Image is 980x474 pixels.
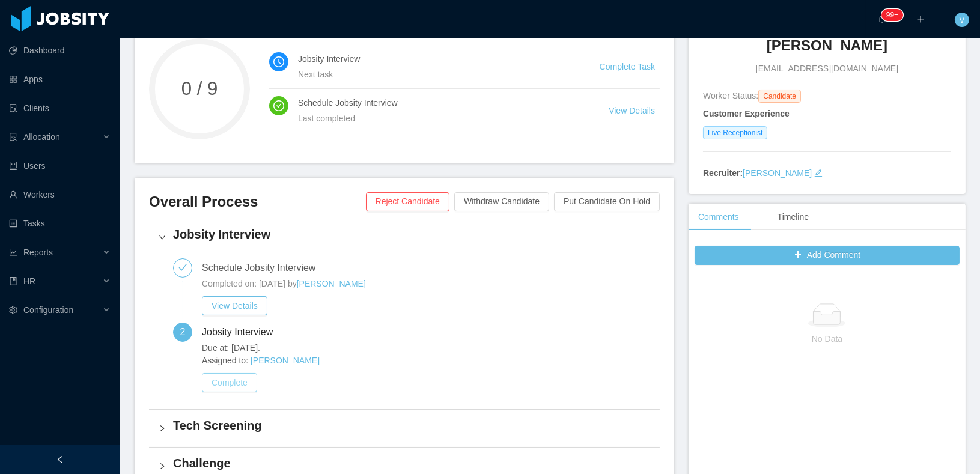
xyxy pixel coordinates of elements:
[173,417,650,434] h4: Tech Screening
[878,15,886,23] i: icon: bell
[23,276,35,286] span: HR
[916,15,925,23] i: icon: plus
[23,305,73,315] span: Configuration
[9,96,111,120] a: icon: auditClients
[298,52,571,65] h4: Jobsity Interview
[202,354,404,367] span: Assigned to:
[703,109,790,118] strong: Customer Experience
[689,204,749,231] div: Comments
[758,90,801,103] span: Candidate
[814,169,823,177] i: icon: edit
[23,132,60,142] span: Allocation
[202,323,282,342] div: Jobsity Interview
[273,56,284,67] i: icon: clock-circle
[767,36,887,62] a: [PERSON_NAME]
[202,378,257,387] a: Complete
[149,219,660,256] div: icon: rightJobsity Interview
[149,410,660,447] div: icon: rightTech Screening
[554,192,660,211] button: Put Candidate On Hold
[703,168,743,178] strong: Recruiter:
[9,133,17,141] i: icon: solution
[695,246,960,265] button: icon: plusAdd Comment
[454,192,549,211] button: Withdraw Candidate
[600,62,655,71] a: Complete Task
[9,67,111,91] a: icon: appstoreApps
[743,168,812,178] a: [PERSON_NAME]
[366,192,449,211] button: Reject Candidate
[173,226,650,243] h4: Jobsity Interview
[298,68,571,81] div: Next task
[704,332,950,345] p: No Data
[202,301,267,311] a: View Details
[149,192,366,211] h3: Overall Process
[297,279,366,288] a: [PERSON_NAME]
[202,342,404,354] span: Due at: [DATE].
[703,126,767,139] span: Live Receptionist
[9,306,17,314] i: icon: setting
[881,9,903,21] sup: 244
[159,425,166,432] i: icon: right
[202,279,297,288] span: Completed on: [DATE] by
[173,455,650,472] h4: Challenge
[756,62,898,75] span: [EMAIL_ADDRESS][DOMAIN_NAME]
[767,36,887,55] h3: [PERSON_NAME]
[202,373,257,392] button: Complete
[703,91,758,100] span: Worker Status:
[298,112,580,125] div: Last completed
[9,277,17,285] i: icon: book
[768,204,818,231] div: Timeline
[273,100,284,111] i: icon: check-circle
[9,211,111,235] a: icon: profileTasks
[9,183,111,207] a: icon: userWorkers
[23,248,53,257] span: Reports
[159,234,166,241] i: icon: right
[9,38,111,62] a: icon: pie-chartDashboard
[9,248,17,257] i: icon: line-chart
[202,296,267,315] button: View Details
[178,263,187,272] i: icon: check
[159,463,166,470] i: icon: right
[959,13,964,27] span: V
[251,356,320,365] a: [PERSON_NAME]
[298,96,580,109] h4: Schedule Jobsity Interview
[9,154,111,178] a: icon: robotUsers
[202,258,325,278] div: Schedule Jobsity Interview
[180,327,186,337] span: 2
[149,79,250,98] span: 0 / 9
[609,106,655,115] a: View Details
